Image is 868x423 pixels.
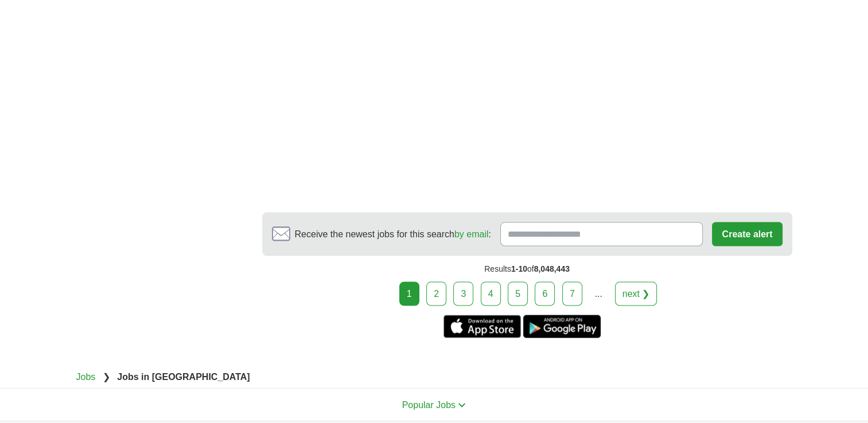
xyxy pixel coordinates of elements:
[402,399,456,409] span: Popular Jobs
[399,281,419,305] div: 1
[481,281,501,305] a: 4
[615,281,657,305] a: next ❯
[508,281,528,305] a: 5
[103,371,110,381] span: ❯
[443,315,521,338] a: Get the iPhone app
[712,222,782,246] button: Create alert
[76,371,96,381] a: Jobs
[117,371,250,381] strong: Jobs in [GEOGRAPHIC_DATA]
[534,264,570,273] span: 8,048,443
[535,281,555,305] a: 6
[523,315,601,338] a: Get the Android app
[562,281,582,305] a: 7
[262,256,792,281] div: Results of
[587,282,610,305] div: ...
[458,402,466,408] img: toggle icon
[295,227,491,241] span: Receive the newest jobs for this search :
[426,281,446,305] a: 2
[454,229,489,238] a: by email
[511,264,527,273] span: 1-10
[453,281,473,305] a: 3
